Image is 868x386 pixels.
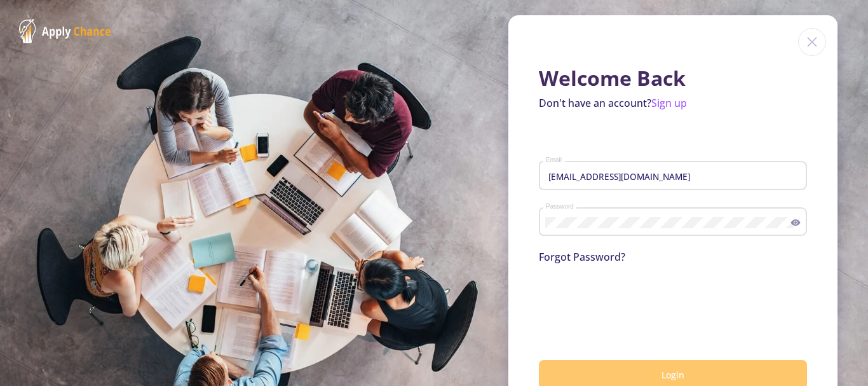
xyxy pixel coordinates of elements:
[539,66,807,90] h1: Welcome Back
[539,95,807,111] p: Don't have an account?
[798,28,826,56] img: close icon
[539,280,732,329] iframe: reCAPTCHA
[539,250,625,264] a: Forgot Password?
[19,19,111,43] img: ApplyChance Logo
[651,96,687,110] a: Sign up
[661,369,684,381] span: Login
